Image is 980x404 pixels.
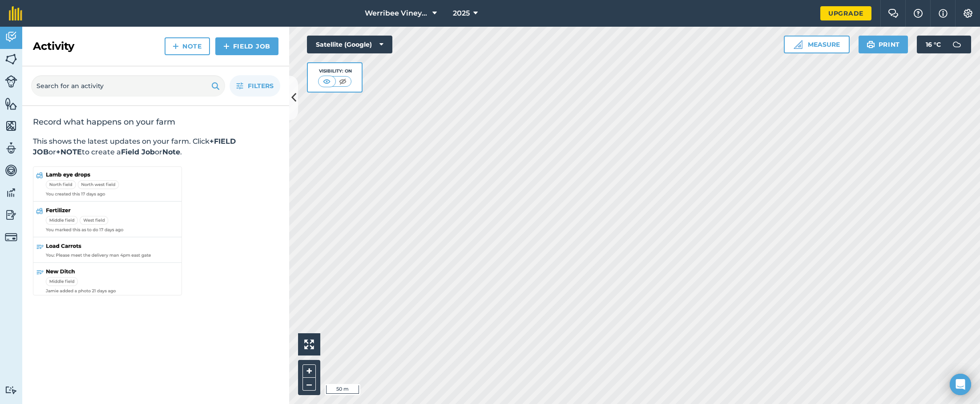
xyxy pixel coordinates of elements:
img: svg+xml;base64,PHN2ZyB4bWxucz0iaHR0cDovL3d3dy53My5vcmcvMjAwMC9zdmciIHdpZHRoPSIxNCIgaGVpZ2h0PSIyNC... [223,41,230,52]
img: Four arrows, one pointing top left, one top right, one bottom right and the last bottom left [304,339,314,349]
span: 16 ° C [926,36,941,53]
img: svg+xml;base64,PHN2ZyB4bWxucz0iaHR0cDovL3d3dy53My5vcmcvMjAwMC9zdmciIHdpZHRoPSI1MCIgaGVpZ2h0PSI0MC... [321,77,332,86]
img: svg+xml;base64,PHN2ZyB4bWxucz0iaHR0cDovL3d3dy53My5vcmcvMjAwMC9zdmciIHdpZHRoPSIxOSIgaGVpZ2h0PSIyNC... [211,81,220,91]
img: svg+xml;base64,PD94bWwgdmVyc2lvbj0iMS4wIiBlbmNvZGluZz0idXRmLTgiPz4KPCEtLSBHZW5lcmF0b3I6IEFkb2JlIE... [5,386,17,394]
img: svg+xml;base64,PHN2ZyB4bWxucz0iaHR0cDovL3d3dy53My5vcmcvMjAwMC9zdmciIHdpZHRoPSIxNCIgaGVpZ2h0PSIyNC... [173,41,179,52]
button: Print [859,36,908,53]
img: svg+xml;base64,PD94bWwgdmVyc2lvbj0iMS4wIiBlbmNvZGluZz0idXRmLTgiPz4KPCEtLSBHZW5lcmF0b3I6IEFkb2JlIE... [5,208,17,222]
img: svg+xml;base64,PD94bWwgdmVyc2lvbj0iMS4wIiBlbmNvZGluZz0idXRmLTgiPz4KPCEtLSBHZW5lcmF0b3I6IEFkb2JlIE... [5,141,17,155]
p: This shows the latest updates on your farm. Click or to create a or . [33,136,278,158]
img: svg+xml;base64,PHN2ZyB4bWxucz0iaHR0cDovL3d3dy53My5vcmcvMjAwMC9zdmciIHdpZHRoPSI1NiIgaGVpZ2h0PSI2MC... [5,53,17,66]
a: Note [165,37,210,55]
span: Filters [248,81,274,91]
button: – [302,378,316,391]
img: svg+xml;base64,PD94bWwgdmVyc2lvbj0iMS4wIiBlbmNvZGluZz0idXRmLTgiPz4KPCEtLSBHZW5lcmF0b3I6IEFkb2JlIE... [5,164,17,177]
img: svg+xml;base64,PD94bWwgdmVyc2lvbj0iMS4wIiBlbmNvZGluZz0idXRmLTgiPz4KPCEtLSBHZW5lcmF0b3I6IEFkb2JlIE... [5,75,17,88]
img: Two speech bubbles overlapping with the left bubble in the forefront [888,9,899,18]
button: Filters [230,75,280,97]
button: + [302,364,316,378]
img: A cog icon [963,9,973,18]
h2: Activity [33,39,74,53]
a: Field Job [215,37,278,55]
button: 16 °C [917,36,971,53]
img: svg+xml;base64,PHN2ZyB4bWxucz0iaHR0cDovL3d3dy53My5vcmcvMjAwMC9zdmciIHdpZHRoPSI1NiIgaGVpZ2h0PSI2MC... [5,119,17,133]
img: svg+xml;base64,PD94bWwgdmVyc2lvbj0iMS4wIiBlbmNvZGluZz0idXRmLTgiPz4KPCEtLSBHZW5lcmF0b3I6IEFkb2JlIE... [948,36,966,53]
img: svg+xml;base64,PHN2ZyB4bWxucz0iaHR0cDovL3d3dy53My5vcmcvMjAwMC9zdmciIHdpZHRoPSI1NiIgaGVpZ2h0PSI2MC... [5,97,17,110]
span: Werribee Vineyard [365,8,429,19]
img: A question mark icon [913,9,924,18]
input: Search for an activity [31,75,225,97]
span: 2025 [453,8,470,19]
strong: Field Job [121,148,155,156]
img: Ruler icon [794,40,803,49]
img: svg+xml;base64,PD94bWwgdmVyc2lvbj0iMS4wIiBlbmNvZGluZz0idXRmLTgiPz4KPCEtLSBHZW5lcmF0b3I6IEFkb2JlIE... [5,30,17,44]
img: svg+xml;base64,PHN2ZyB4bWxucz0iaHR0cDovL3d3dy53My5vcmcvMjAwMC9zdmciIHdpZHRoPSIxNyIgaGVpZ2h0PSIxNy... [939,8,948,19]
img: svg+xml;base64,PHN2ZyB4bWxucz0iaHR0cDovL3d3dy53My5vcmcvMjAwMC9zdmciIHdpZHRoPSIxOSIgaGVpZ2h0PSIyNC... [867,39,875,50]
div: Visibility: On [318,68,352,75]
img: svg+xml;base64,PD94bWwgdmVyc2lvbj0iMS4wIiBlbmNvZGluZz0idXRmLTgiPz4KPCEtLSBHZW5lcmF0b3I6IEFkb2JlIE... [5,231,17,243]
img: fieldmargin Logo [9,6,22,20]
button: Measure [784,36,850,53]
h2: Record what happens on your farm [33,117,278,127]
a: Upgrade [820,6,871,20]
img: svg+xml;base64,PD94bWwgdmVyc2lvbj0iMS4wIiBlbmNvZGluZz0idXRmLTgiPz4KPCEtLSBHZW5lcmF0b3I6IEFkb2JlIE... [5,186,17,199]
button: Satellite (Google) [307,36,392,53]
strong: +NOTE [56,148,82,156]
img: svg+xml;base64,PHN2ZyB4bWxucz0iaHR0cDovL3d3dy53My5vcmcvMjAwMC9zdmciIHdpZHRoPSI1MCIgaGVpZ2h0PSI0MC... [337,77,348,86]
div: Open Intercom Messenger [950,374,971,395]
strong: Note [162,148,180,156]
